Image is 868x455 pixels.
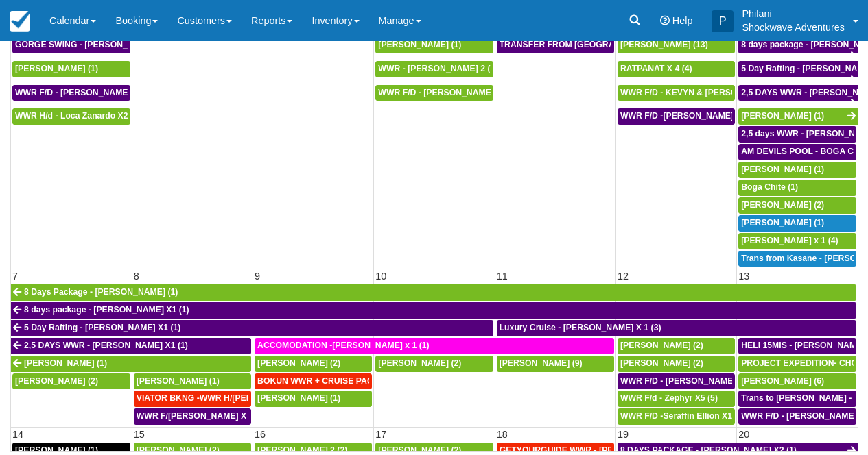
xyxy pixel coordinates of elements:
[134,408,251,425] a: WWR F/[PERSON_NAME] X 1 (2)
[15,64,98,73] span: [PERSON_NAME] (1)
[255,391,372,407] a: [PERSON_NAME] (1)
[738,233,856,249] a: [PERSON_NAME] x 1 (4)
[137,445,220,455] span: [PERSON_NAME] (2)
[616,271,630,282] span: 12
[11,429,25,440] span: 14
[672,15,693,26] span: Help
[500,445,697,455] span: GETYOURGUIDE WWR - [PERSON_NAME] X 9 (9)
[11,338,251,354] a: 2,5 DAYS WWR - [PERSON_NAME] X1 (1)
[741,236,838,245] span: [PERSON_NAME] x 1 (4)
[132,429,146,440] span: 15
[618,61,735,77] a: RATPANAT X 4 (4)
[620,393,718,403] span: WWR F/d - Zephyr X5 (5)
[738,61,858,77] a: 5 Day Rafting - [PERSON_NAME] X1 (1)
[712,10,734,32] div: P
[12,61,130,77] a: [PERSON_NAME] (1)
[12,373,130,390] a: [PERSON_NAME] (2)
[24,341,188,350] span: 2,5 DAYS WWR - [PERSON_NAME] X1 (1)
[11,356,251,372] a: [PERSON_NAME] (1)
[24,323,180,332] span: 5 Day Rafting - [PERSON_NAME] X1 (1)
[12,37,130,53] a: GORGE SWING - [PERSON_NAME] X 2 (2)
[620,358,703,368] span: [PERSON_NAME] (2)
[15,40,183,49] span: GORGE SWING - [PERSON_NAME] X 2 (2)
[10,11,30,32] img: checkfront-main-nav-mini-logo.png
[11,302,856,319] a: 8 days package - [PERSON_NAME] X1 (1)
[255,356,372,372] a: [PERSON_NAME] (2)
[378,40,461,49] span: [PERSON_NAME] (1)
[620,445,797,455] span: 8 DAYS PACKAGE - [PERSON_NAME] X2 (1)
[500,358,583,368] span: [PERSON_NAME] (9)
[375,85,493,101] a: WWR F/D - [PERSON_NAME] x3 (3)
[738,85,858,101] a: 2,5 DAYS WWR - [PERSON_NAME] X1 (1)
[253,429,267,440] span: 16
[741,376,824,386] span: [PERSON_NAME] (6)
[618,391,735,407] a: WWR F/d - Zephyr X5 (5)
[257,393,340,403] span: [PERSON_NAME] (1)
[742,7,845,21] p: Philani
[738,251,856,267] a: Trans from Kasane - [PERSON_NAME] X4 (4)
[741,218,824,227] span: [PERSON_NAME] (1)
[738,162,856,178] a: [PERSON_NAME] (1)
[374,271,388,282] span: 10
[495,271,509,282] span: 11
[741,200,824,210] span: [PERSON_NAME] (2)
[134,391,251,407] a: VIATOR BKNG -WWR H/[PERSON_NAME] X 2 (2)
[741,164,824,174] span: [PERSON_NAME] (1)
[497,320,856,336] a: Luxury Cruise - [PERSON_NAME] X 1 (3)
[738,215,856,232] a: [PERSON_NAME] (1)
[738,126,856,143] a: 2,5 days WWR - [PERSON_NAME] X2 (2)
[497,356,614,372] a: [PERSON_NAME] (9)
[620,111,771,121] span: WWR F/D -[PERSON_NAME] X 15 (15)
[620,376,764,386] span: WWR F/D - [PERSON_NAME] X 2 (2)
[738,37,858,53] a: 8 days package - [PERSON_NAME] X1 (1)
[253,271,261,282] span: 9
[378,445,461,455] span: [PERSON_NAME] (2)
[137,376,220,386] span: [PERSON_NAME] (1)
[738,408,856,425] a: WWR F/D - [PERSON_NAME] X2 (2)
[620,40,708,49] span: [PERSON_NAME] (13)
[742,21,845,34] p: Shockwave Adventures
[738,180,856,196] a: Boga Chite (1)
[741,182,798,192] span: Boga Chite (1)
[257,358,340,368] span: [PERSON_NAME] (2)
[375,37,493,53] a: [PERSON_NAME] (1)
[620,411,744,421] span: WWR F/D -Seraffin Ellion X1 (1)
[737,271,751,282] span: 13
[738,338,856,354] a: HELI 15MIS - [PERSON_NAME] (2)
[618,408,735,425] a: WWR F/D -Seraffin Ellion X1 (1)
[134,373,251,390] a: [PERSON_NAME] (1)
[618,108,735,125] a: WWR F/D -[PERSON_NAME] X 15 (15)
[11,284,856,301] a: 8 Days Package - [PERSON_NAME] (1)
[257,341,430,350] span: ACCOMODATION -[PERSON_NAME] x 1 (1)
[500,40,829,49] span: TRANSFER FROM [GEOGRAPHIC_DATA] TO VIC FALLS - [PERSON_NAME] X 1 (1)
[738,144,856,160] a: AM DEVILS POOL - BOGA CHITE X 1 (1)
[660,16,670,25] i: Help
[741,111,824,121] span: [PERSON_NAME] (1)
[257,376,529,386] span: BOKUN WWR + CRUISE PACKAGE - [PERSON_NAME] South X 2 (2)
[12,108,130,125] a: WWR H/d - Loca Zanardo X2 (2)
[738,108,858,125] a: [PERSON_NAME] (1)
[24,287,178,297] span: 8 Days Package - [PERSON_NAME] (1)
[24,358,107,368] span: [PERSON_NAME] (1)
[15,445,98,455] span: [PERSON_NAME] (1)
[375,61,493,77] a: WWR - [PERSON_NAME] 2 (2)
[137,393,330,403] span: VIATOR BKNG -WWR H/[PERSON_NAME] X 2 (2)
[15,111,141,121] span: WWR H/d - Loca Zanardo X2 (2)
[374,429,388,440] span: 17
[500,323,661,332] span: Luxury Cruise - [PERSON_NAME] X 1 (3)
[24,305,189,315] span: 8 days package - [PERSON_NAME] X1 (1)
[378,64,497,73] span: WWR - [PERSON_NAME] 2 (2)
[620,341,703,350] span: [PERSON_NAME] (2)
[137,411,266,421] span: WWR F/[PERSON_NAME] X 1 (2)
[618,37,735,53] a: [PERSON_NAME] (13)
[738,391,856,407] a: Trans to [PERSON_NAME] - [PERSON_NAME] X 1 (2)
[255,373,372,390] a: BOKUN WWR + CRUISE PACKAGE - [PERSON_NAME] South X 2 (2)
[11,320,493,336] a: 5 Day Rafting - [PERSON_NAME] X1 (1)
[618,85,735,101] a: WWR F/D - KEVYN & [PERSON_NAME] 2 (2)
[620,64,692,73] span: RATPANAT X 4 (4)
[378,88,518,97] span: WWR F/D - [PERSON_NAME] x3 (3)
[618,373,735,390] a: WWR F/D - [PERSON_NAME] X 2 (2)
[738,373,856,390] a: [PERSON_NAME] (6)
[132,271,141,282] span: 8
[738,356,856,372] a: PROJECT EXPEDITION- CHOBE SAFARI - [GEOGRAPHIC_DATA][PERSON_NAME] 2 (2)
